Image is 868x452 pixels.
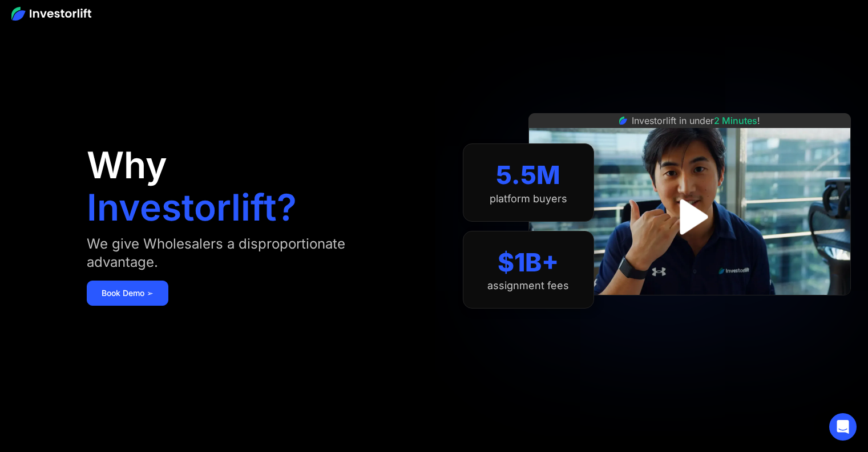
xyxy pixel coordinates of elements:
a: Book Demo ➢ [87,281,168,306]
div: We give Wholesalers a disproportionate advantage. [87,235,400,271]
div: assignment fees [487,279,569,292]
span: 2 Minutes [714,115,757,126]
h1: Why [87,147,167,183]
div: 5.5M [496,160,560,190]
a: open lightbox [664,191,715,242]
h1: Investorlift? [87,189,297,226]
div: $1B+ [498,247,559,278]
div: Open Intercom Messenger [829,413,857,441]
div: platform buyers [490,193,567,205]
div: Investorlift in under ! [632,114,760,127]
iframe: Customer reviews powered by Trustpilot [604,301,775,315]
